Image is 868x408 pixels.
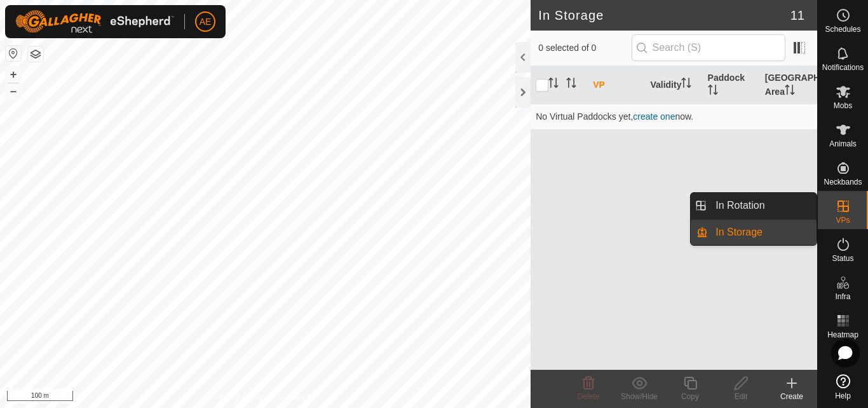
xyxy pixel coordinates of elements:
[766,391,817,402] div: Create
[715,225,763,240] span: In Storage
[835,293,850,300] span: Infra
[200,15,212,29] span: AE
[715,198,764,213] span: In Rotation
[6,83,21,99] button: –
[614,391,665,402] div: Show/Hide
[832,255,853,262] span: Status
[703,66,760,104] th: Paddock
[835,392,851,400] span: Help
[538,41,631,55] span: 0 selected of 0
[548,80,559,90] p-sorticon: Activate to sort
[15,10,174,33] img: Gallagher Logo
[708,220,817,245] a: In Storage
[691,193,817,218] li: In Rotation
[588,66,645,104] th: VP
[6,67,21,82] button: +
[715,391,766,402] div: Edit
[825,25,860,33] span: Schedules
[822,64,864,71] span: Notifications
[278,391,315,403] a: Contact Us
[836,216,850,224] span: VPs
[818,369,868,405] a: Help
[681,80,691,90] p-sorticon: Activate to sort
[28,46,43,62] button: Map Layers
[566,80,576,90] p-sorticon: Activate to sort
[645,66,702,104] th: Validity
[531,104,817,129] td: No Virtual Paddocks yet, now.
[827,331,858,339] span: Heatmap
[632,34,785,61] input: Search (S)
[829,140,857,148] span: Animals
[760,66,817,104] th: [GEOGRAPHIC_DATA] Area
[824,178,862,186] span: Neckbands
[633,111,675,122] a: create one
[578,392,600,401] span: Delete
[215,391,263,403] a: Privacy Policy
[785,87,795,97] p-sorticon: Activate to sort
[790,6,804,25] span: 11
[708,87,718,97] p-sorticon: Activate to sort
[691,220,817,245] li: In Storage
[834,102,852,109] span: Mobs
[538,8,790,23] h2: In Storage
[708,193,817,218] a: In Rotation
[665,391,715,402] div: Copy
[6,46,21,61] button: Reset Map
